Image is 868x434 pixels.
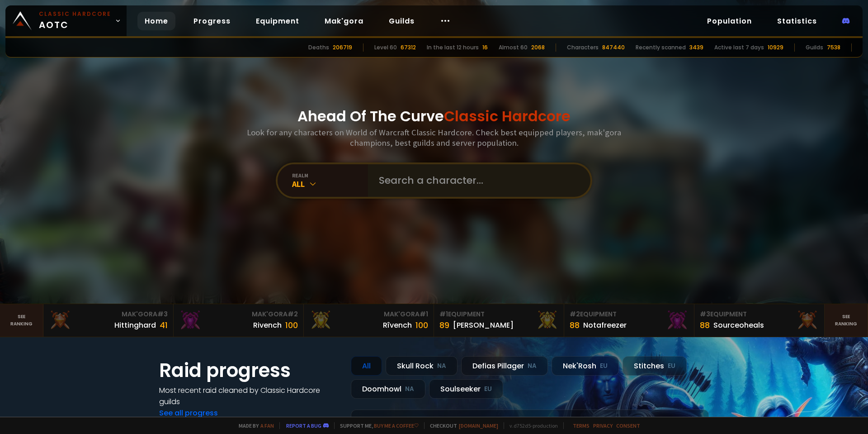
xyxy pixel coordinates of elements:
small: Classic Hardcore [39,10,111,18]
span: # 3 [157,310,168,319]
span: Checkout [424,422,498,429]
a: Mak'Gora#3Hittinghard41 [43,304,174,337]
input: Search a character... [373,164,580,197]
div: Equipment [700,310,819,319]
h1: Ahead Of The Curve [297,105,571,127]
div: Equipment [439,310,558,319]
div: Mak'Gora [309,310,428,319]
div: Defias Pillager [461,356,548,376]
a: See all progress [159,408,218,418]
div: Mak'Gora [49,310,168,319]
a: Consent [616,422,640,429]
div: Recently scanned [636,43,686,52]
div: 16 [482,43,488,52]
div: Hittinghard [114,320,156,331]
div: Soulseeker [429,379,503,399]
div: Equipment [570,310,689,319]
span: # 3 [700,310,710,319]
small: EU [484,385,492,394]
div: Rivench [253,320,282,331]
a: Equipment [249,12,307,30]
div: 41 [160,319,168,331]
div: 10929 [768,43,783,52]
div: 100 [285,319,298,331]
a: Mak'gora [317,12,371,30]
h4: Most recent raid cleaned by Classic Hardcore guilds [159,385,340,407]
div: Notafreezer [583,320,627,331]
div: realm [292,172,368,179]
span: # 1 [420,310,428,319]
div: 847440 [602,43,625,52]
div: 206719 [333,43,352,52]
div: 88 [570,319,580,331]
h1: Raid progress [159,356,340,385]
span: Made by [233,422,274,429]
div: 67312 [401,43,416,52]
a: Classic HardcoreAOTC [5,5,127,36]
a: Report a bug [286,422,321,429]
div: Active last 7 days [714,43,764,52]
a: Buy me a coffee [374,422,419,429]
a: Seeranking [825,304,868,337]
small: NA [405,385,414,394]
a: a fan [260,422,274,429]
a: Statistics [770,12,824,30]
span: Support me, [334,422,419,429]
div: Guilds [806,43,823,52]
div: Stitches [623,356,687,376]
span: # 2 [288,310,298,319]
div: 88 [700,319,710,331]
a: #2Equipment88Notafreezer [564,304,694,337]
a: Population [700,12,759,30]
div: Nek'Rosh [552,356,619,376]
div: All [351,356,382,376]
a: Mak'Gora#1Rîvench100 [304,304,434,337]
div: 7538 [827,43,840,52]
div: 89 [439,319,449,331]
a: Mak'Gora#2Rivench100 [174,304,304,337]
div: Doomhowl [351,379,425,399]
div: 3439 [689,43,703,52]
span: Classic Hardcore [444,106,571,126]
small: EU [600,362,608,371]
div: Mak'Gora [179,310,298,319]
a: Progress [186,12,238,30]
div: [PERSON_NAME] [453,320,514,331]
a: Guilds [382,12,422,30]
span: v. d752d5 - production [504,422,558,429]
a: Privacy [593,422,613,429]
div: Deaths [308,43,329,52]
div: Level 60 [374,43,397,52]
div: 100 [415,319,428,331]
a: #1Equipment89[PERSON_NAME] [434,304,564,337]
a: #3Equipment88Sourceoheals [694,304,825,337]
div: 2068 [531,43,545,52]
small: NA [528,362,537,371]
a: [DOMAIN_NAME] [459,422,498,429]
div: Characters [567,43,599,52]
div: Sourceoheals [713,320,764,331]
small: NA [437,362,446,371]
span: # 1 [439,310,448,319]
div: Rîvench [383,320,412,331]
div: Almost 60 [499,43,528,52]
h3: Look for any characters on World of Warcraft Classic Hardcore. Check best equipped players, mak'g... [243,127,625,148]
a: [DATE]zgpetri on godDefias Pillager8 /90 [351,410,709,434]
small: EU [668,362,675,371]
div: In the last 12 hours [427,43,479,52]
div: All [292,179,368,189]
span: AOTC [39,10,111,32]
span: # 2 [570,310,580,319]
a: Terms [573,422,590,429]
div: Skull Rock [386,356,458,376]
a: Home [137,12,175,30]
